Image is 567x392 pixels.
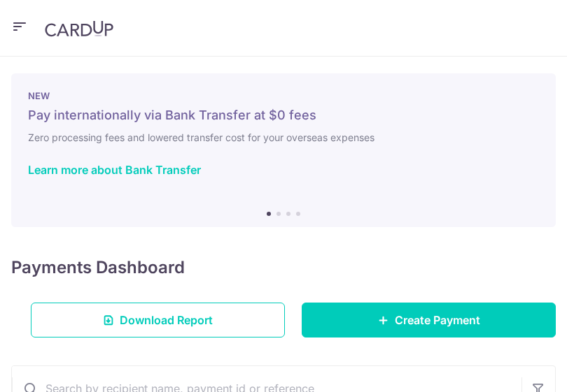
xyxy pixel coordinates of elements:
[302,303,556,337] a: Create Payment
[28,107,539,124] h5: Pay internationally via Bank Transfer at $0 fees
[477,350,553,385] iframe: Opens a widget where you can find more information
[120,312,213,328] span: Download Report
[11,255,185,280] h4: Payments Dashboard
[31,303,285,337] a: Download Report
[395,312,480,328] span: Create Payment
[45,20,113,37] img: CardUp
[28,163,201,177] a: Learn more about Bank Transfer
[28,90,539,101] p: NEW
[28,129,539,146] h6: Zero processing fees and lowered transfer cost for your overseas expenses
